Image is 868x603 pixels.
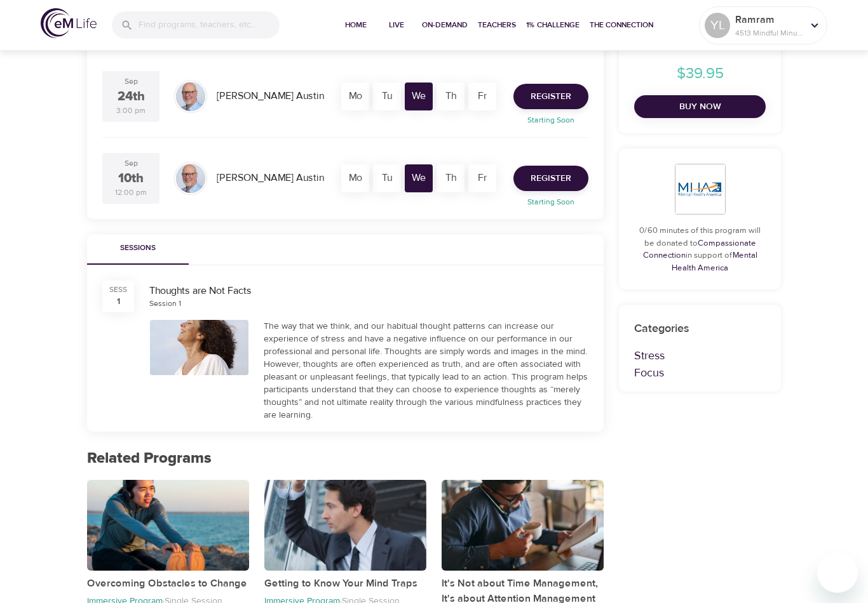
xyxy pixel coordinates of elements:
span: 1% Challenge [526,18,580,32]
div: 12:00 pm [115,187,147,198]
p: Overcoming Obstacles to Change [87,576,249,591]
p: Getting to Know Your Mind Traps [264,576,426,591]
div: 1 [117,295,120,308]
span: On-Demand [422,18,468,32]
a: Mental Health America [672,250,757,273]
p: 0/60 minutes of this program will be donated to in support of [634,225,766,274]
p: 4513 Mindful Minutes [735,27,803,39]
span: The Connection [590,18,653,32]
div: Session 1 [149,298,181,309]
button: Buy Now [634,95,766,119]
input: Find programs, teachers, etc... [139,11,280,39]
p: Ramram [735,12,803,27]
div: Mo [341,164,369,192]
div: Fr [468,164,496,192]
div: Th [437,83,465,110]
div: Tu [373,164,401,192]
div: [PERSON_NAME] Austin [212,84,329,109]
div: 10th [118,169,144,188]
span: Teachers [478,18,516,32]
button: Register [513,84,588,109]
img: logo [41,8,97,38]
p: Starting Soon [506,196,596,208]
iframe: Button to launch messaging window [817,552,858,593]
div: 3:00 pm [116,105,146,116]
div: [PERSON_NAME] Austin [212,166,329,190]
div: The way that we think, and our habitual thought patterns can increase our experience of stress an... [264,320,589,421]
div: Sep [125,158,138,169]
p: Stress [634,347,766,364]
div: We [405,83,433,110]
span: Live [381,18,412,32]
p: Categories [634,320,766,337]
a: Compassionate Connection [643,238,756,261]
span: Register [531,171,571,187]
span: Register [531,89,571,105]
div: YL [705,13,730,38]
div: Mo [341,83,369,110]
span: Home [341,18,371,32]
div: SESS [109,284,127,295]
span: Buy Now [644,99,756,115]
div: Th [437,164,465,192]
div: Thoughts are Not Facts [149,284,588,298]
div: Fr [468,83,496,110]
p: Related Programs [87,447,604,470]
button: Register [513,166,588,191]
p: Focus [634,364,766,381]
div: Sep [125,76,138,87]
p: Starting Soon [506,114,596,126]
div: We [405,164,433,192]
p: $39.95 [634,62,766,85]
div: Tu [373,83,401,110]
span: Sessions [95,242,181,255]
div: 24th [118,88,145,106]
